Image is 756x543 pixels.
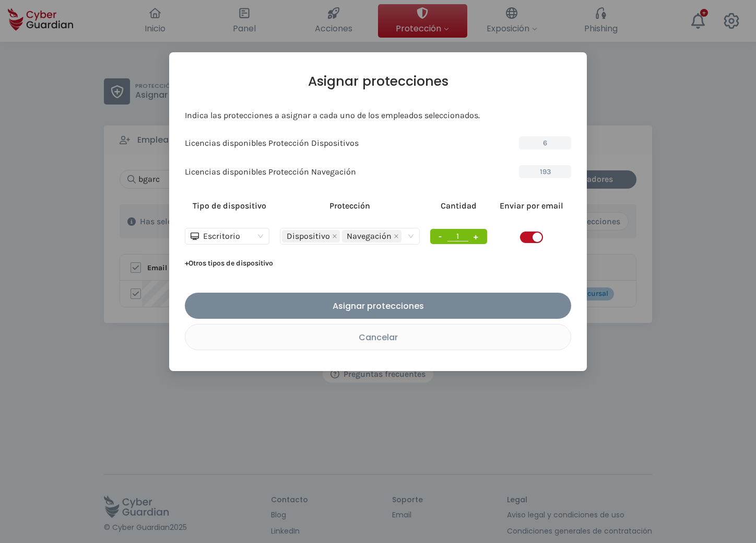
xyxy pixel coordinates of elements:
span: 6 [519,136,571,149]
p: Licencias disponibles Protección Dispositivos [185,138,359,148]
p: Indica las protecciones a asignar a cada uno de los empleados seleccionados. [185,110,571,121]
div: Escritorio [191,228,254,244]
span: Navegación [347,230,392,242]
button: Add other device types [185,255,273,272]
th: Enviar por email [492,194,571,217]
span: 193 [519,165,571,178]
h2: Asignar protecciones [185,73,571,89]
th: Protección [275,194,425,217]
span: Dispositivo [287,230,330,242]
th: Tipo de dispositivo [185,194,275,217]
p: Licencias disponibles Protección Navegación [185,167,356,177]
button: Cancelar [185,324,571,350]
th: Cantidad [425,194,492,217]
span: close [332,234,337,239]
button: - [435,230,446,243]
button: Asignar protecciones [185,293,571,319]
div: Cancelar [193,331,563,344]
span: Navegación [342,230,401,242]
button: + [470,230,482,243]
span: close [394,234,399,239]
div: Asignar protecciones [193,299,563,313]
span: Dispositivo [282,230,340,242]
